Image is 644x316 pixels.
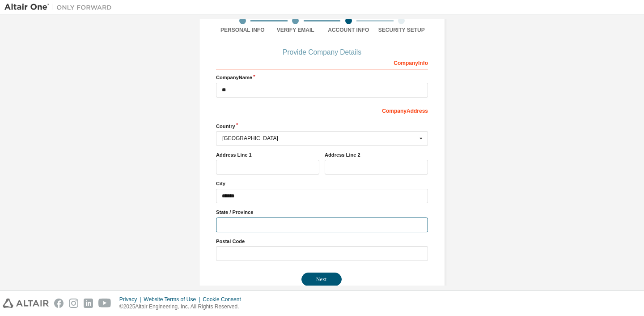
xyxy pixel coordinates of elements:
label: City [216,180,428,187]
div: Account Info [322,26,375,34]
img: facebook.svg [54,299,64,308]
div: Privacy [119,296,144,303]
div: Cookie Consent [203,296,246,303]
img: youtube.svg [98,299,111,308]
label: Company Name [216,74,428,81]
div: Personal Info [216,26,269,34]
div: Provide Company Details [216,50,428,55]
label: State / Province [216,209,428,216]
label: Address Line 1 [216,151,319,158]
div: Website Terms of Use [144,296,203,303]
label: Postal Code [216,238,428,245]
img: linkedin.svg [84,299,93,308]
div: Company Address [216,103,428,117]
div: Verify Email [269,26,322,34]
label: Country [216,123,428,130]
div: Security Setup [375,26,428,34]
div: Company Info [216,55,428,69]
img: Altair One [4,3,116,12]
p: © 2025 Altair Engineering, Inc. All Rights Reserved. [119,303,246,311]
img: altair_logo.svg [3,299,49,308]
button: Next [301,273,342,286]
img: instagram.svg [69,299,78,308]
div: [GEOGRAPHIC_DATA] [222,136,417,141]
label: Address Line 2 [325,151,428,158]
